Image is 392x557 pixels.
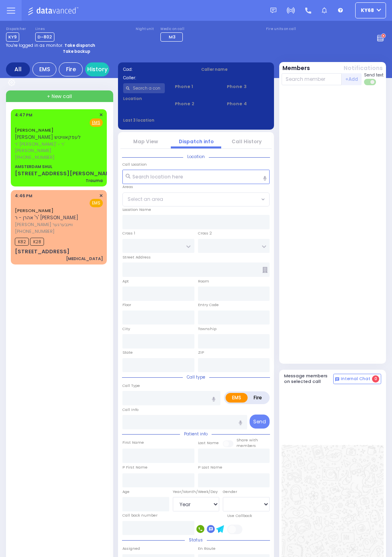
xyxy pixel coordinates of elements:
label: Medic on call [160,27,185,32]
span: 4:46 PM [15,193,32,199]
label: Room [198,278,209,284]
button: ky68 [355,2,386,18]
label: Fire [247,393,268,403]
label: First Name [122,440,144,445]
div: [STREET_ADDRESS][PERSON_NAME] [15,170,116,178]
label: Apt [122,278,129,284]
span: Phone 4 [227,100,269,107]
label: Gender [223,489,237,495]
span: ky68 [361,7,374,14]
span: Other building occupants [262,267,268,273]
label: Cross 1 [122,230,135,236]
label: Call Type [122,383,140,389]
label: Assigned [122,546,140,551]
span: K82 [15,238,29,246]
label: Areas [122,184,133,190]
span: Send text [364,72,384,78]
label: Call Location [122,162,147,167]
strong: Take backup [63,48,90,54]
label: City [122,326,130,332]
input: Search a contact [123,83,165,93]
label: Last 3 location [123,117,196,123]
span: [PERSON_NAME] לעפקאוויטש [15,134,81,140]
span: members [236,443,256,448]
span: Patient info [180,431,212,437]
span: [PERSON_NAME] וויינבערגער [15,221,100,228]
label: Cross 2 [198,230,212,236]
a: [PERSON_NAME] [15,207,54,214]
div: Year/Month/Week/Day [173,489,220,495]
span: You're logged in as monitor. [6,42,63,48]
span: ר' אהרן - ר' [PERSON_NAME] [15,214,78,221]
span: ✕ [99,112,103,118]
label: Call back number [122,513,158,518]
span: M3 [169,34,176,40]
div: EMS [32,62,56,76]
label: Floor [122,302,131,308]
a: Map View [133,138,158,145]
span: Phone 2 [175,100,217,107]
span: Phone 1 [175,83,217,90]
div: AMSTERDAM SHUL [15,164,52,170]
label: Location [123,96,165,102]
label: Street Address [122,254,151,260]
label: Age [122,489,130,495]
span: Status [185,537,207,543]
label: P First Name [122,465,148,470]
div: [MEDICAL_DATA] [66,256,103,262]
label: Turn off text [364,78,377,86]
span: KY9 [6,32,19,42]
label: Dispatcher [6,27,26,32]
a: [PERSON_NAME] [15,127,54,133]
label: Lines [35,27,54,32]
span: + New call [47,93,72,100]
img: message.svg [270,8,276,14]
small: Share with [236,437,258,443]
label: State [122,350,133,355]
input: Search member [282,73,342,85]
div: [STREET_ADDRESS] [15,248,70,256]
span: Location [183,154,209,160]
label: Caller name [201,66,269,72]
button: Notifications [344,64,383,72]
span: EMS [90,199,103,207]
label: EMS [226,393,248,403]
img: Logo [28,6,81,16]
h5: Message members on selected call [284,373,334,384]
a: Call History [232,138,262,145]
span: 4:47 PM [15,112,32,118]
label: Use Callback [227,513,252,519]
div: Trauma [86,178,103,184]
label: Night unit [136,27,154,32]
span: ר' [PERSON_NAME]' - ר' [PERSON_NAME] [15,141,100,154]
label: P Last Name [198,465,222,470]
span: D-802 [35,32,54,42]
span: Internal Chat [341,376,370,382]
a: History [85,62,109,76]
div: All [6,62,30,76]
label: Location Name [122,207,151,212]
button: Send [250,415,270,429]
label: Last Name [198,440,219,446]
button: Members [282,64,310,72]
span: Select an area [128,196,163,203]
span: Call type [183,374,209,380]
input: Search location here [122,170,270,184]
span: [PHONE_NUMBER] [15,228,54,234]
label: Call Info [122,407,138,413]
div: Fire [59,62,83,76]
strong: Take dispatch [64,42,95,48]
span: 0 [372,375,379,383]
label: ZIP [198,350,204,355]
label: Fire units on call [266,27,296,32]
button: Internal Chat 0 [333,374,381,384]
span: [PHONE_NUMBER] [15,154,54,160]
label: Entry Code [198,302,219,308]
label: Caller: [123,75,191,81]
label: Cad: [123,66,191,72]
u: EMS [92,120,100,126]
span: Phone 3 [227,83,269,90]
a: Dispatch info [179,138,214,145]
span: K28 [30,238,44,246]
label: En Route [198,546,216,551]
